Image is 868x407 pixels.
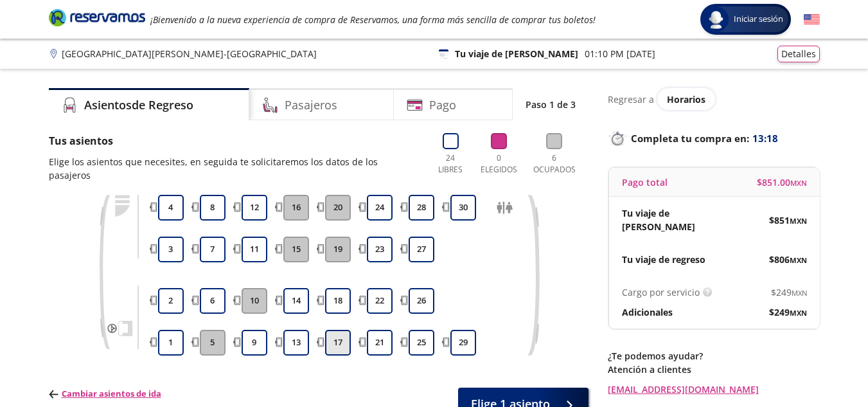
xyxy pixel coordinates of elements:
p: Tu viaje de regreso [622,253,705,266]
button: 8 [200,195,226,221]
small: MXN [792,288,807,298]
button: 11 [242,237,267,262]
button: 30 [450,195,476,221]
button: 19 [325,237,351,262]
em: ¡Bienvenido a la nueva experiencia de compra de Reservamos, una forma más sencilla de comprar tus... [150,14,596,26]
button: 5 [200,330,226,356]
p: 24 Libres [433,152,468,176]
p: Cargo por servicio [622,285,700,299]
p: Cambiar asientos de ida [49,388,161,401]
h4: Pasajeros [285,96,337,114]
small: MXN [790,216,807,226]
button: 9 [242,330,267,356]
p: Tu viaje de [PERSON_NAME] [455,47,578,60]
p: 0 Elegidos [477,152,520,176]
button: 18 [325,288,351,314]
p: Paso 1 de 3 [526,98,576,111]
i: Brand Logo [49,8,145,27]
button: 23 [367,237,393,262]
small: MXN [790,308,807,318]
p: Atención a clientes [608,363,820,376]
span: $ 249 [769,305,807,319]
button: 20 [325,195,351,221]
button: 28 [409,195,434,221]
a: Brand Logo [49,8,145,31]
button: Detalles [777,46,820,62]
h4: Pago [429,96,456,114]
button: 10 [242,288,267,314]
span: $ 806 [769,253,807,266]
button: 14 [283,288,309,314]
p: ¿Te podemos ayudar? [608,349,820,363]
button: 26 [409,288,434,314]
p: Completa tu compra en : [608,129,820,147]
p: Adicionales [622,305,673,319]
button: 15 [283,237,309,262]
p: 01:10 PM [DATE] [585,47,655,60]
button: 27 [409,237,434,262]
button: 3 [158,237,184,262]
button: English [804,12,820,28]
span: Horarios [667,93,705,105]
button: 1 [158,330,184,356]
span: $ 249 [771,285,807,299]
a: [EMAIL_ADDRESS][DOMAIN_NAME] [608,383,820,396]
button: 16 [283,195,309,221]
p: [GEOGRAPHIC_DATA][PERSON_NAME] - [GEOGRAPHIC_DATA] [62,47,317,60]
button: 2 [158,288,184,314]
button: 24 [367,195,393,221]
h4: Asientos de Regreso [84,96,193,114]
button: 4 [158,195,184,221]
p: Elige los asientos que necesites, en seguida te solicitaremos los datos de los pasajeros [49,155,420,182]
p: 6 Ocupados [530,152,579,176]
button: 17 [325,330,351,356]
p: Regresar a [608,93,654,106]
div: Regresar a ver horarios [608,88,820,110]
span: $ 851 [769,213,807,227]
span: 13:18 [752,131,778,146]
button: 12 [242,195,267,221]
button: 29 [450,330,476,356]
p: Tus asientos [49,133,420,149]
small: MXN [790,178,807,188]
button: 13 [283,330,309,356]
button: 6 [200,288,226,314]
p: Pago total [622,176,668,189]
button: 22 [367,288,393,314]
span: Iniciar sesión [729,13,788,26]
p: Tu viaje de [PERSON_NAME] [622,206,714,233]
span: $ 851.00 [757,176,807,189]
button: 21 [367,330,393,356]
small: MXN [790,255,807,265]
button: 7 [200,237,226,262]
button: 25 [409,330,434,356]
